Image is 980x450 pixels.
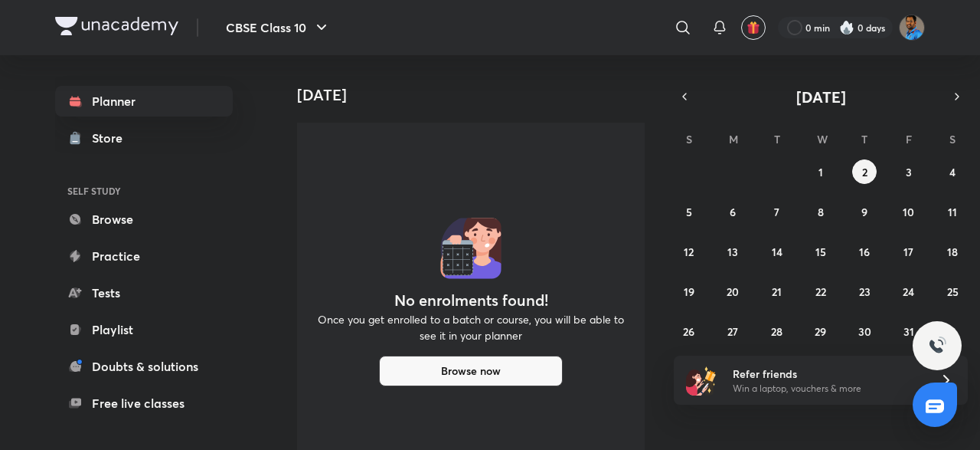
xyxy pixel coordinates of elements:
abbr: October 27, 2025 [727,324,738,339]
abbr: October 25, 2025 [947,284,959,299]
abbr: October 13, 2025 [727,245,738,259]
abbr: October 1, 2025 [818,165,823,179]
a: Doubts & solutions [55,351,233,382]
button: CBSE Class 10 [217,12,340,43]
button: October 11, 2025 [940,199,965,224]
p: Once you get enrolled to a batch or course, you will be able to see it in your planner [315,311,626,343]
button: October 17, 2025 [897,239,921,264]
button: October 18, 2025 [940,239,965,264]
button: October 2, 2025 [852,159,877,184]
abbr: October 31, 2025 [903,324,914,339]
abbr: Friday [906,132,912,146]
abbr: Wednesday [817,132,828,146]
a: Playlist [55,314,233,345]
img: No events [440,218,501,279]
button: October 3, 2025 [897,159,921,184]
button: October 21, 2025 [765,279,789,304]
button: [DATE] [695,86,946,107]
abbr: October 21, 2025 [772,284,782,299]
abbr: October 28, 2025 [771,324,782,339]
a: Practice [55,241,233,271]
button: Browse now [379,356,563,386]
button: October 20, 2025 [720,279,745,304]
abbr: Tuesday [774,132,780,146]
button: October 9, 2025 [852,199,877,224]
h6: SELF STUDY [55,178,233,204]
button: October 8, 2025 [808,199,833,224]
a: Store [55,123,233,153]
button: October 22, 2025 [808,279,833,304]
button: October 5, 2025 [677,199,701,224]
button: October 15, 2025 [808,239,833,264]
button: avatar [741,15,766,40]
h4: [DATE] [297,86,657,104]
abbr: Monday [729,132,738,146]
button: October 26, 2025 [677,319,701,343]
abbr: October 20, 2025 [727,284,739,299]
button: October 14, 2025 [765,239,789,264]
span: [DATE] [796,87,846,107]
div: Store [92,129,132,147]
abbr: Sunday [686,132,692,146]
a: Browse [55,204,233,235]
abbr: October 14, 2025 [772,245,782,259]
abbr: October 11, 2025 [948,205,957,219]
img: Company Logo [55,17,178,35]
a: Free live classes [55,388,233,419]
abbr: October 15, 2025 [815,245,826,259]
img: avatar [746,21,760,34]
abbr: October 4, 2025 [949,165,955,179]
abbr: October 30, 2025 [858,324,871,339]
img: ttu [928,337,946,355]
button: October 7, 2025 [765,199,789,224]
abbr: October 26, 2025 [683,324,694,339]
button: October 24, 2025 [897,279,921,304]
img: streak [839,20,854,35]
button: October 31, 2025 [897,319,921,343]
abbr: October 6, 2025 [730,205,736,219]
abbr: October 3, 2025 [906,165,912,179]
button: October 27, 2025 [720,319,745,343]
button: October 13, 2025 [720,239,745,264]
button: October 25, 2025 [940,279,965,304]
button: October 6, 2025 [720,199,745,224]
abbr: October 12, 2025 [684,245,694,259]
a: Tests [55,278,233,308]
a: Company Logo [55,17,178,39]
abbr: October 22, 2025 [815,284,826,299]
abbr: October 17, 2025 [903,245,913,259]
abbr: October 9, 2025 [861,205,867,219]
button: October 29, 2025 [808,319,833,343]
button: October 28, 2025 [765,319,789,343]
abbr: October 18, 2025 [947,245,958,259]
button: October 16, 2025 [852,239,877,264]
abbr: October 23, 2025 [859,284,871,299]
button: October 30, 2025 [852,319,877,343]
button: October 12, 2025 [677,239,701,264]
button: October 19, 2025 [677,279,701,304]
abbr: Thursday [861,132,867,146]
abbr: October 7, 2025 [774,205,779,219]
abbr: Saturday [949,132,955,146]
abbr: October 24, 2025 [903,284,914,299]
abbr: October 2, 2025 [862,165,867,179]
abbr: October 19, 2025 [684,284,694,299]
button: October 1, 2025 [808,159,833,184]
abbr: October 29, 2025 [815,324,826,339]
h6: Refer friends [733,366,921,382]
p: Win a laptop, vouchers & more [733,382,921,396]
abbr: October 10, 2025 [903,205,914,219]
h4: No enrolments found! [394,291,548,310]
abbr: October 8, 2025 [818,205,824,219]
button: October 4, 2025 [940,159,965,184]
img: referral [686,365,717,396]
img: mahi soni [899,15,925,41]
button: October 23, 2025 [852,279,877,304]
button: October 10, 2025 [897,199,921,224]
abbr: October 16, 2025 [859,245,870,259]
a: Planner [55,86,233,117]
abbr: October 5, 2025 [686,205,692,219]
